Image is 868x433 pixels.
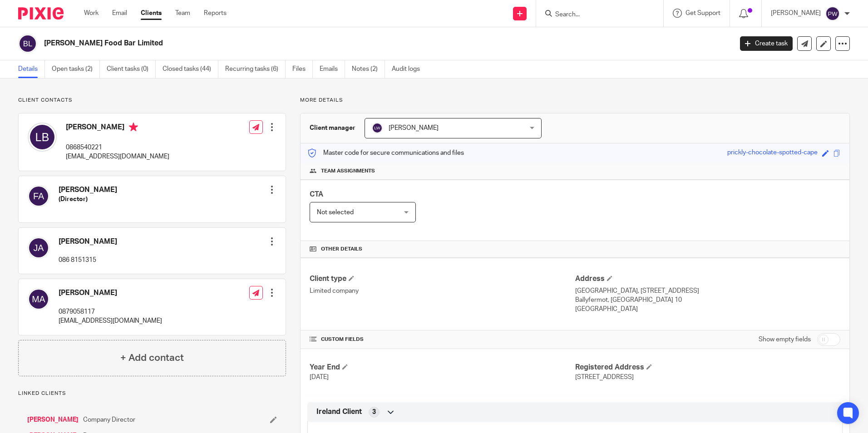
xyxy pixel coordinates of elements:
[59,256,117,265] p: 086 8151315
[310,336,575,343] h4: CUSTOM FIELDS
[575,286,840,295] p: [GEOGRAPHIC_DATA], [STREET_ADDRESS]
[317,209,354,216] span: Not selected
[28,185,49,207] img: svg%3E
[310,191,323,198] span: CTA
[686,10,720,16] span: Get Support
[771,9,821,18] p: [PERSON_NAME]
[18,97,286,104] p: Client contacts
[372,123,383,133] img: svg%3E
[759,335,811,344] label: Show empty fields
[300,97,850,104] p: More details
[129,123,138,132] i: Primary
[575,363,840,372] h4: Registered Address
[310,374,329,380] span: [DATE]
[320,60,345,78] a: Emails
[575,374,634,380] span: [STREET_ADDRESS]
[292,60,313,78] a: Files
[28,123,57,152] img: svg%3E
[66,152,169,161] p: [EMAIL_ADDRESS][DOMAIN_NAME]
[27,415,79,424] a: [PERSON_NAME]
[18,390,286,397] p: Linked clients
[389,125,439,131] span: [PERSON_NAME]
[59,307,162,316] p: 0879058117
[84,9,99,18] a: Work
[307,148,464,157] p: Master code for secure communications and files
[316,407,362,417] span: Ireland Client
[825,6,840,21] img: svg%3E
[59,185,117,195] h4: [PERSON_NAME]
[28,288,49,310] img: svg%3E
[120,351,184,365] h4: + Add contact
[141,9,162,18] a: Clients
[59,288,162,298] h4: [PERSON_NAME]
[310,363,575,372] h4: Year End
[52,60,100,78] a: Open tasks (2)
[321,246,362,253] span: Other details
[352,60,385,78] a: Notes (2)
[321,167,375,175] span: Team assignments
[575,274,840,284] h4: Address
[59,316,162,325] p: [EMAIL_ADDRESS][DOMAIN_NAME]
[18,60,45,78] a: Details
[28,237,49,259] img: svg%3E
[175,9,190,18] a: Team
[575,305,840,314] p: [GEOGRAPHIC_DATA]
[66,143,169,152] p: 0868540221
[59,195,117,204] h5: (Director)
[310,274,575,284] h4: Client type
[575,295,840,305] p: Ballyfermot, [GEOGRAPHIC_DATA] 10
[740,36,793,51] a: Create task
[554,11,636,19] input: Search
[392,60,427,78] a: Audit logs
[727,148,818,158] div: prickly-chocolate-spotted-cape
[163,60,218,78] a: Closed tasks (44)
[18,7,64,20] img: Pixie
[59,237,117,246] h4: [PERSON_NAME]
[83,415,135,424] span: Company Director
[372,408,376,417] span: 3
[225,60,286,78] a: Recurring tasks (6)
[204,9,227,18] a: Reports
[18,34,37,53] img: svg%3E
[112,9,127,18] a: Email
[44,39,590,48] h2: [PERSON_NAME] Food Bar Limited
[66,123,169,134] h4: [PERSON_NAME]
[107,60,156,78] a: Client tasks (0)
[310,123,355,133] h3: Client manager
[310,286,575,295] p: Limited company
